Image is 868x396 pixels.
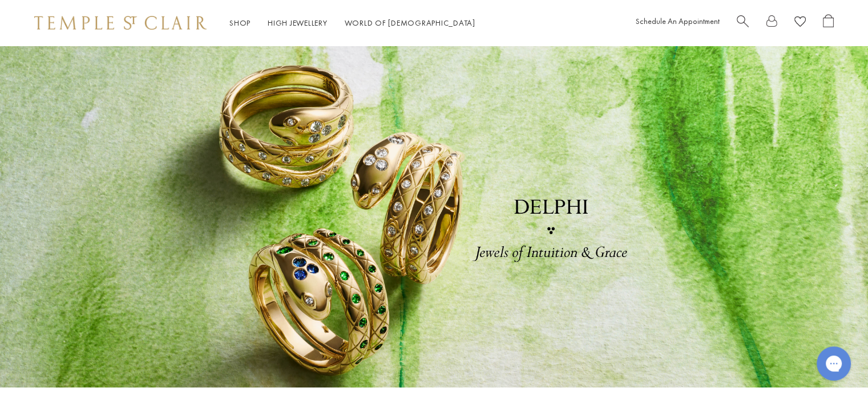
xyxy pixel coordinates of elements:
[229,18,251,28] a: ShopShop
[811,342,857,385] iframe: Gorgias live chat messenger
[823,14,834,32] a: Open Shopping Bag
[636,16,720,26] a: Schedule An Appointment
[229,16,475,30] nav: Main navigation
[268,18,328,28] a: High JewelleryHigh Jewellery
[34,16,207,30] img: Temple St. Clair
[794,14,806,32] a: View Wishlist
[345,18,475,28] a: World of [DEMOGRAPHIC_DATA]World of [DEMOGRAPHIC_DATA]
[737,14,749,32] a: Search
